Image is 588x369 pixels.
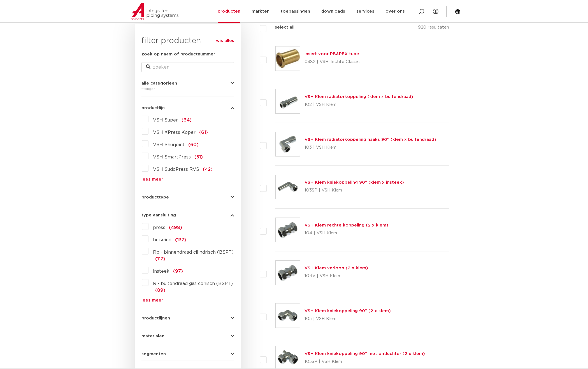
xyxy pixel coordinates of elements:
[153,118,178,122] span: VSH Super
[141,334,164,338] span: materialen
[305,352,425,356] a: VSH Klem kniekoppeling 90° met ontluchter (2 x klem)
[305,57,360,66] p: 0382 | VSH Tectite Classic
[155,288,165,293] span: (89)
[305,314,391,323] p: 105 | VSH Klem
[141,213,234,217] button: type aansluiting
[276,261,300,285] img: Thumbnail for VSH Klem verloop (2 x klem)
[141,62,234,72] input: zoeken
[194,155,203,159] span: (51)
[276,303,300,328] img: Thumbnail for VSH Klem kniekoppeling 90° (2 x klem)
[141,106,234,110] button: productlijn
[199,130,208,135] span: (61)
[153,281,233,286] span: R - buitendraad gas conisch (BSPT)
[276,46,300,71] img: Thumbnail for Insert voor PB&PEX tube
[153,143,185,147] span: VSH Shurjoint
[305,229,388,238] p: 104 | VSH Klem
[141,35,234,46] h3: filter producten
[153,155,191,159] span: VSH SmartPress
[203,167,213,172] span: (42)
[141,334,234,338] button: materialen
[141,51,215,58] label: zoek op naam of productnummer
[173,269,183,274] span: (97)
[305,180,404,185] a: VSH Klem kniekoppeling 90° (klem x insteek)
[153,238,171,242] span: buiseind
[141,195,234,199] button: producttype
[141,352,166,356] span: segmenten
[141,352,234,356] button: segmenten
[188,143,199,147] span: (60)
[141,316,170,320] span: productlijnen
[175,238,186,242] span: (137)
[305,272,368,281] p: 104V | VSH Klem
[305,266,368,270] a: VSH Klem verloop (2 x klem)
[153,225,165,230] span: press
[305,309,391,313] a: VSH Klem kniekoppeling 90° (2 x klem)
[276,132,300,156] img: Thumbnail for VSH Klem radiatorkoppeling haaks 90° (klem x buitendraad)
[153,250,234,254] span: Rp - binnendraad cilindrisch (BSPT)
[141,81,234,85] button: alle categorieën
[276,218,300,242] img: Thumbnail for VSH Klem rechte koppeling (2 x klem)
[141,81,177,85] span: alle categorieën
[155,257,165,261] span: (117)
[418,24,449,33] p: 920 resultaten
[182,118,192,122] span: (64)
[141,106,165,110] span: productlijn
[305,223,388,227] a: VSH Klem rechte koppeling (2 x klem)
[141,177,234,181] a: lees meer
[169,225,182,230] span: (498)
[216,38,234,44] a: wis alles
[141,316,234,320] button: productlijnen
[305,186,404,195] p: 103SP | VSH Klem
[305,100,413,109] p: 102 | VSH Klem
[305,95,413,99] a: VSH Klem radiatorkoppeling (klem x buitendraad)
[305,52,359,56] a: Insert voor PB&PEX tube
[141,213,176,217] span: type aansluiting
[305,357,425,366] p: 105SP | VSH Klem
[305,143,436,152] p: 103 | VSH Klem
[276,175,300,199] img: Thumbnail for VSH Klem kniekoppeling 90° (klem x insteek)
[276,89,300,113] img: Thumbnail for VSH Klem radiatorkoppeling (klem x buitendraad)
[266,24,294,31] label: select all
[153,269,169,274] span: insteek
[153,130,196,135] span: VSH XPress Koper
[141,85,234,92] div: fittingen
[305,137,436,142] a: VSH Klem radiatorkoppeling haaks 90° (klem x buitendraad)
[141,298,234,302] a: lees meer
[153,167,199,172] span: VSH SudoPress RVS
[141,195,169,199] span: producttype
